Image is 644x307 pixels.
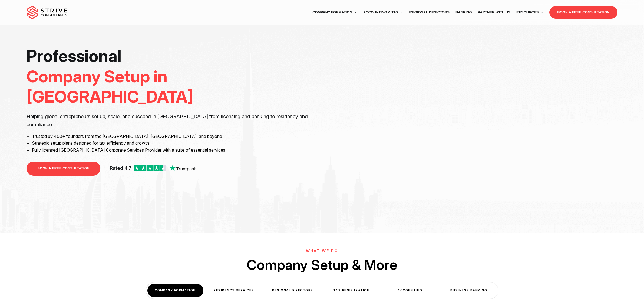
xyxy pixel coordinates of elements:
[27,112,318,129] p: Helping global entrepreneurs set up, scale, and succeed in [GEOGRAPHIC_DATA] from licensing and b...
[326,46,618,209] iframe: <br />
[441,284,497,297] div: Business Banking
[360,5,407,20] a: Accounting & Tax
[309,5,360,20] a: Company Formation
[382,284,438,297] div: Accounting
[453,5,475,20] a: Banking
[549,6,617,19] a: BOOK A FREE CONSULTATION
[27,6,67,19] img: main-logo.svg
[513,5,547,20] a: Resources
[206,284,262,297] div: Residency Services
[475,5,513,20] a: Partner with Us
[27,46,318,107] h1: Professional
[265,284,321,297] div: Regional Directors
[32,133,318,140] li: Trusted by 400+ founders from the [GEOGRAPHIC_DATA], [GEOGRAPHIC_DATA], and beyond
[32,147,318,154] li: Fully licensed [GEOGRAPHIC_DATA] Corporate Services Provider with a suite of essential services
[407,5,453,20] a: Regional Directors
[27,66,193,107] span: Company Setup in [GEOGRAPHIC_DATA]
[323,284,379,297] div: Tax Registration
[27,162,100,175] a: BOOK A FREE CONSULTATION
[32,140,318,147] li: Strategic setup plans designed for tax efficiency and growth
[147,284,203,297] div: COMPANY FORMATION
